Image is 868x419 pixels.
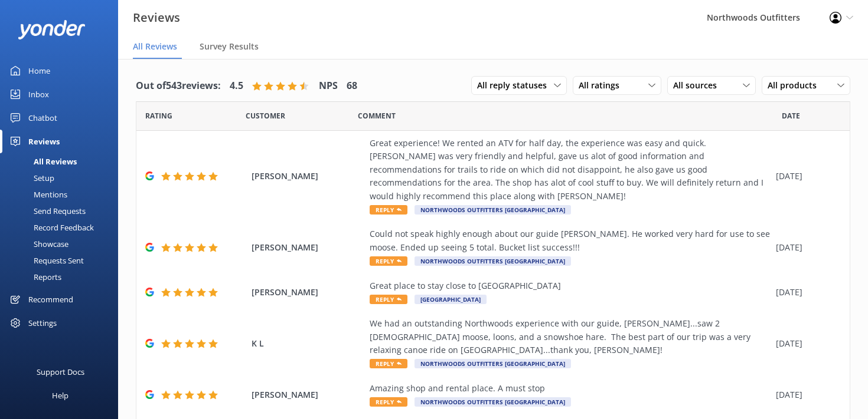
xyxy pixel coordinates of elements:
div: Record Feedback [7,219,94,236]
div: We had an outstanding Northwoods experience with our guide, [PERSON_NAME]...saw 2 [DEMOGRAPHIC_DA... [370,317,770,357]
div: Inbox [28,83,49,106]
span: [GEOGRAPHIC_DATA] [415,295,487,304]
div: Settings [28,311,57,335]
span: Reply [370,359,407,368]
span: Date [145,110,172,121]
div: Send Requests [7,203,86,219]
span: Northwoods Outfitters [GEOGRAPHIC_DATA] [415,205,571,215]
span: Reply [370,205,407,215]
span: K L [252,337,364,350]
h4: 4.5 [230,78,243,94]
h4: Out of 543 reviews: [136,78,221,94]
span: All Reviews [133,41,177,52]
div: [DATE] [776,388,835,401]
div: All Reviews [7,153,77,170]
span: Date [246,110,285,121]
span: [PERSON_NAME] [252,170,364,183]
div: Setup [7,170,54,186]
span: All products [768,79,824,92]
span: Reply [370,295,407,304]
span: Reply [370,256,407,266]
div: [DATE] [776,337,835,350]
span: Survey Results [200,41,259,52]
div: [DATE] [776,170,835,183]
a: All Reviews [7,153,118,170]
h3: Reviews [133,8,180,27]
a: Mentions [7,186,118,203]
div: Great place to stay close to [GEOGRAPHIC_DATA] [370,279,770,292]
div: [DATE] [776,286,835,299]
div: Reports [7,269,61,285]
h4: NPS [319,78,338,94]
div: Requests Sent [7,252,84,269]
span: Northwoods Outfitters [GEOGRAPHIC_DATA] [415,397,571,407]
div: Could not speak highly enough about our guide [PERSON_NAME]. He worked very hard for use to see m... [370,227,770,254]
a: Send Requests [7,203,118,219]
div: Reviews [28,130,60,153]
span: All ratings [579,79,626,92]
div: Home [28,59,50,83]
a: Requests Sent [7,252,118,269]
span: Date [782,110,800,121]
div: Help [52,384,68,407]
a: Reports [7,269,118,285]
div: Mentions [7,186,67,203]
span: [PERSON_NAME] [252,241,364,254]
a: Showcase [7,236,118,252]
span: [PERSON_NAME] [252,388,364,401]
div: Recommend [28,288,73,311]
div: Chatbot [28,106,57,130]
img: yonder-white-logo.png [18,20,86,39]
div: Support Docs [37,360,84,384]
span: Northwoods Outfitters [GEOGRAPHIC_DATA] [415,256,571,266]
a: Record Feedback [7,219,118,236]
div: Amazing shop and rental place. A must stop [370,382,770,395]
a: Setup [7,170,118,186]
span: All reply statuses [477,79,554,92]
span: Northwoods Outfitters [GEOGRAPHIC_DATA] [415,359,571,368]
h4: 68 [347,78,357,94]
span: Reply [370,397,407,407]
div: [DATE] [776,241,835,254]
div: Great experience! We rented an ATV for half day, the experience was easy and quick. [PERSON_NAME]... [370,137,770,203]
div: Showcase [7,236,68,252]
span: Question [358,110,396,121]
span: [PERSON_NAME] [252,286,364,299]
span: All sources [673,79,724,92]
